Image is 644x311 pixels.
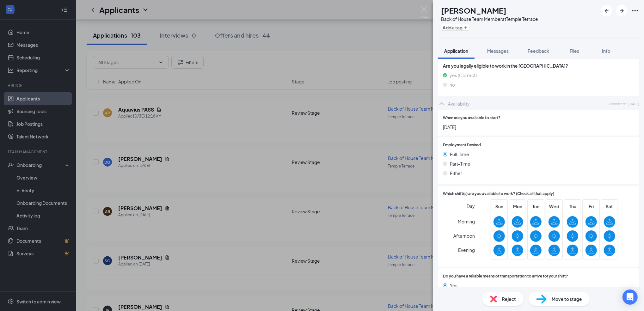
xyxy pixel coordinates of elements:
[443,62,634,69] span: Are you legally eligible to work in the [GEOGRAPHIC_DATA]?
[567,203,578,210] span: Thu
[530,203,542,210] span: Tue
[601,5,612,16] button: ArrowLeftNew
[450,282,457,289] span: Yes
[602,48,610,54] span: Info
[494,203,505,210] span: Sun
[623,290,638,305] div: Open Intercom Messenger
[629,101,639,107] span: [DATE]
[616,5,628,16] button: ArrowRight
[450,160,470,167] span: Part-Time
[450,81,455,88] span: no
[528,48,549,54] span: Feedback
[603,7,610,15] svg: ArrowLeftNew
[631,7,639,15] svg: Ellipses
[570,48,579,54] span: Files
[443,115,500,121] span: When are you available to start?
[450,170,462,177] span: Either
[441,16,538,22] div: Back of House Team Member at Temple Terrace
[549,203,560,210] span: Wed
[448,101,470,107] div: Availability
[502,296,516,302] span: Reject
[586,203,597,210] span: Fri
[464,26,468,29] svg: Plus
[450,72,477,79] span: yes (Correct)
[604,203,615,210] span: Sat
[618,7,626,15] svg: ArrowRight
[443,273,568,279] span: Do you have a reliable means of transportation to arrive for your shift?
[441,5,506,16] h1: [PERSON_NAME]
[512,203,523,210] span: Mon
[443,142,481,148] span: Employment Desired
[450,151,469,158] span: Full-Time
[443,191,554,197] span: Which shift(s) are you available to work? (Check all that apply)
[441,24,469,31] button: PlusAdd a tag
[458,216,475,227] span: Morning
[552,296,582,302] span: Move to stage
[438,100,445,107] svg: ChevronUp
[453,230,475,241] span: Afternoon
[443,124,634,131] span: [DATE]
[487,48,509,54] span: Messages
[608,101,626,107] span: Submitted:
[467,203,475,210] span: Day
[444,48,468,54] span: Application
[458,244,475,256] span: Evening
